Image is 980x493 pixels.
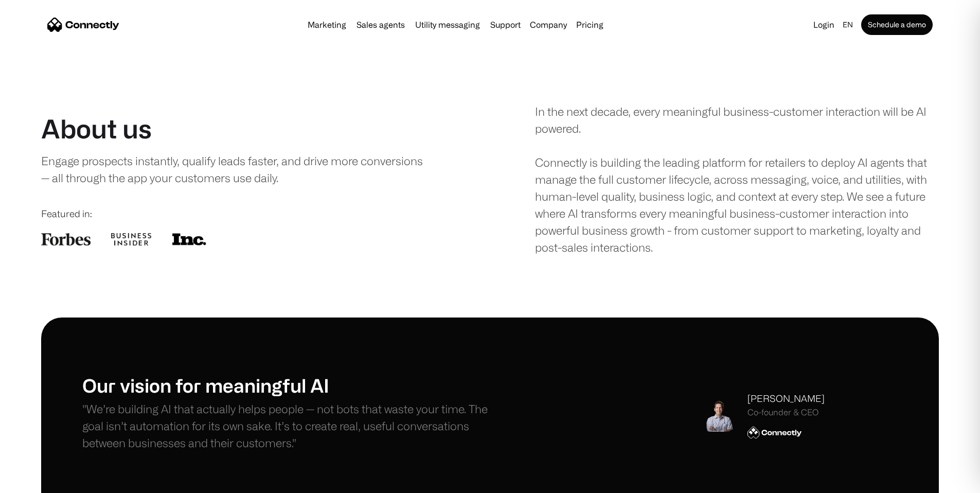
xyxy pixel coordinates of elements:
[747,408,825,417] div: Co-founder & CEO
[82,400,490,451] p: "We’re building AI that actually helps people — not bots that waste your time. The goal isn’t aut...
[861,14,933,35] a: Schedule a demo
[21,475,62,489] ul: Language list
[486,21,525,29] a: Support
[352,21,409,29] a: Sales agents
[82,374,490,396] h1: Our vision for meaningful AI
[839,17,859,32] div: en
[572,21,608,29] a: Pricing
[535,103,939,256] div: In the next decade, every meaningful business-customer interaction will be AI powered. Connectly ...
[530,17,567,32] div: Company
[843,17,853,32] div: en
[809,17,839,32] a: Login
[41,207,445,221] div: Featured in:
[41,113,152,144] h1: About us
[10,474,62,489] aside: Language selected: English
[47,17,119,32] a: home
[41,152,425,186] div: Engage prospects instantly, qualify leads faster, and drive more conversions — all through the ap...
[527,17,570,32] div: Company
[411,21,484,29] a: Utility messaging
[304,21,350,29] a: Marketing
[747,392,825,406] div: [PERSON_NAME]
